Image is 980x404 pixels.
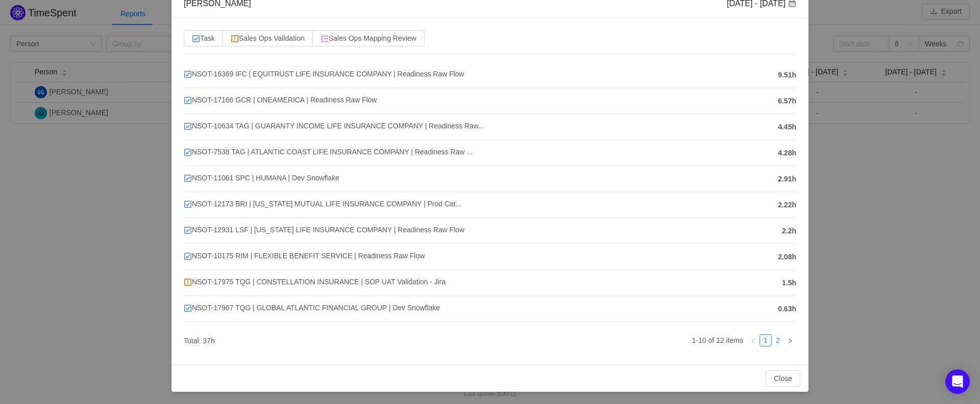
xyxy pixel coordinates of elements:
span: NSOT-12173 BRI | [US_STATE] MUTUAL LIFE INSURANCE COMPANY | Prod Cat... [184,200,461,208]
span: 2.2h [782,226,796,236]
span: 4.28h [778,148,796,158]
li: 2 [772,334,784,346]
img: 10318 [184,226,192,234]
span: NSOT-17166 GCR | ONEAMERICA | Readiness Raw Flow [184,96,377,104]
button: Close [766,370,800,387]
img: 10318 [192,35,200,43]
span: 2.22h [778,200,796,210]
span: NSOT-10175 RIM | FLEXIBLE BENEFIT SERVICE | Readiness Raw Flow [184,252,425,260]
span: 2.08h [778,252,796,262]
span: NSOT-16369 IFC | EQUITRUST LIFE INSURANCE COMPANY | Readiness Raw Flow [184,70,464,78]
li: Previous Page [747,334,759,346]
img: 10313 [321,35,329,43]
span: 4.45h [778,122,796,132]
img: 10318 [184,122,192,130]
span: Total: 37h [184,337,215,345]
a: 1 [760,335,771,346]
li: 1 [759,334,772,346]
span: NSOT-10634 TAG | GUARANTY INCOME LIFE INSURANCE COMPANY | Readiness Raw... [184,122,484,130]
img: 10318 [184,252,192,260]
img: 10318 [184,70,192,78]
span: NSOT-7538 TAG | ATLANTIC COAST LIFE INSURANCE COMPANY | Readiness Raw ... [184,148,473,156]
span: NSOT-17967 TQG | GLOBAL ATLANTIC FINANCIAL GROUP | Dev Snowflake [184,304,440,312]
img: 10318 [184,174,192,182]
span: 1.5h [782,278,796,288]
span: Task [192,34,215,42]
div: Open Intercom Messenger [945,369,970,394]
span: NSOT-17975 TQG | CONSTELLATION INSURANCE | SOP UAT Validation - Jira [184,278,446,286]
li: Next Page [784,334,796,346]
i: icon: left [750,338,756,344]
img: 10318 [184,304,192,312]
span: 2.91h [778,174,796,184]
span: NSOT-12931 LSF | [US_STATE] LIFE INSURANCE COMPANY | Readiness Raw Flow [184,226,464,234]
span: 0.63h [778,304,796,314]
span: Sales Ops Validation [231,34,305,42]
img: 10308 [184,278,192,286]
span: Sales Ops Mapping Review [321,34,416,42]
span: 9.51h [778,70,796,80]
img: 10318 [184,200,192,208]
i: icon: right [787,338,793,344]
a: 2 [772,335,783,346]
img: 10308 [231,35,239,43]
span: NSOT-11061 SPC | HUMANA | Dev Snowflake [184,174,339,182]
img: 10318 [184,96,192,104]
img: 10318 [184,148,192,156]
span: 6.57h [778,96,796,106]
li: 1-10 of 12 items [692,334,743,346]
